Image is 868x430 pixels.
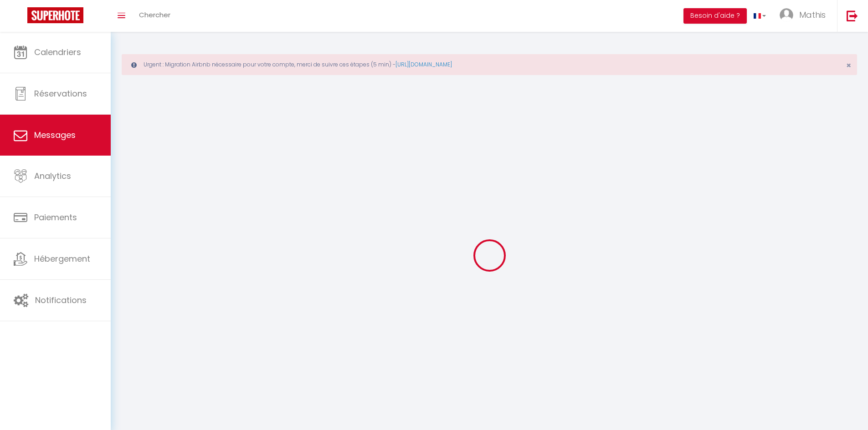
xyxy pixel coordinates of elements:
[847,10,858,21] img: logout
[122,54,857,75] div: Urgent : Migration Airbnb nécessaire pour votre compte, merci de suivre ces étapes (5 min) -
[139,10,170,20] span: Chercher
[34,253,90,264] span: Hébergement
[35,294,87,306] span: Notifications
[780,8,793,22] img: ...
[34,212,77,223] span: Paiements
[846,61,851,70] button: Close
[846,60,851,71] span: ×
[395,61,452,68] a: [URL][DOMAIN_NAME]
[34,170,71,182] span: Analytics
[27,7,83,23] img: Super Booking
[34,88,87,99] span: Réservations
[34,129,76,141] span: Messages
[683,8,747,24] button: Besoin d'aide ?
[7,4,35,31] button: Ouvrir le widget de chat LiveChat
[799,9,826,20] span: Mathis
[34,46,81,58] span: Calendriers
